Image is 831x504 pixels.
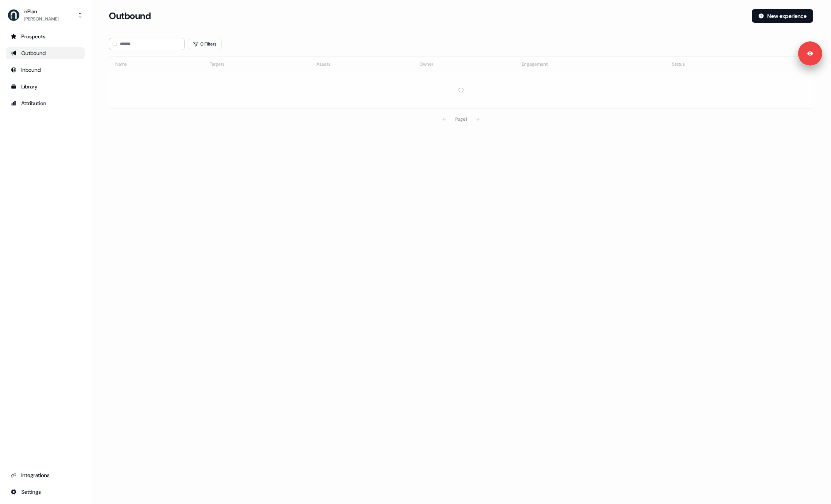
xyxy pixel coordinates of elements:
div: Outbound [11,49,80,57]
div: Settings [11,488,80,496]
a: Go to Inbound [6,64,85,76]
div: Prospects [11,33,80,40]
a: Go to integrations [6,486,85,498]
div: Attribution [11,99,80,107]
h3: Outbound [109,10,151,22]
button: New experience [752,9,813,23]
div: nPlan [24,8,58,15]
div: [PERSON_NAME] [24,15,58,23]
a: Go to integrations [6,469,85,481]
a: Go to prospects [6,30,85,43]
a: Go to attribution [6,97,85,109]
button: nPlan[PERSON_NAME] [6,6,85,24]
a: Go to outbound experience [6,47,85,59]
div: Inbound [11,66,80,74]
div: Library [11,83,80,90]
a: Go to templates [6,80,85,93]
button: 0 Filters [188,38,222,50]
div: Integrations [11,471,80,479]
